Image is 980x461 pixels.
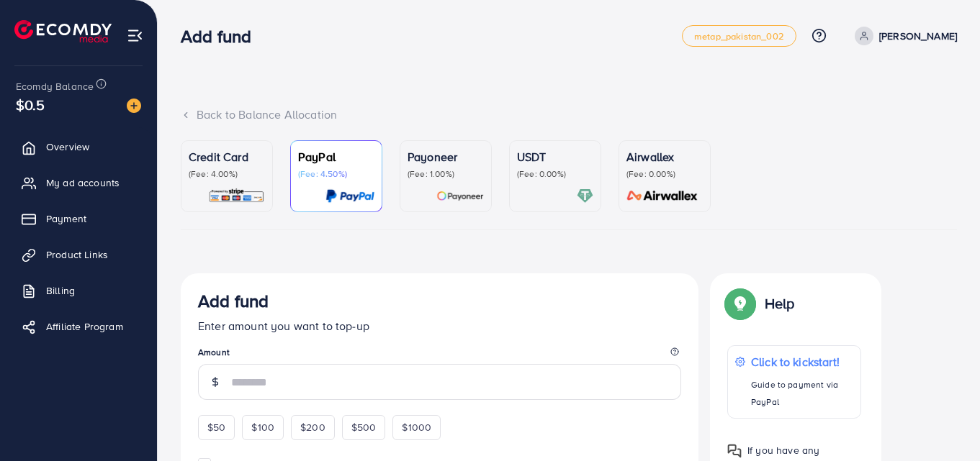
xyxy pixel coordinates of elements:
div: Back to Balance Allocation [181,106,957,123]
img: image [127,99,141,113]
a: Overview [11,132,146,161]
p: Click to kickstart! [751,353,853,370]
p: Credit Card [189,148,265,165]
p: (Fee: 1.00%) [408,168,484,180]
p: (Fee: 4.50%) [298,168,374,180]
span: $500 [351,420,377,434]
span: Overview [46,140,89,154]
p: (Fee: 0.00%) [517,168,593,180]
img: card [622,188,703,204]
h3: Add fund [198,291,269,311]
span: Affiliate Program [46,319,123,334]
p: (Fee: 0.00%) [626,168,703,180]
img: card [577,188,593,204]
span: Payment [46,211,86,226]
p: Enter amount you want to top-up [198,317,681,334]
a: [PERSON_NAME] [849,27,957,45]
img: Popup guide [727,444,742,458]
span: Billing [46,283,75,298]
p: Airwallex [626,148,703,165]
span: $0.5 [16,94,45,115]
a: metap_pakistan_002 [682,25,796,47]
legend: Amount [198,346,681,364]
img: Popup guide [727,291,753,316]
p: Payoneer [408,148,484,165]
a: My ad accounts [11,168,146,197]
iframe: Chat [919,396,969,450]
a: Billing [11,276,146,305]
span: Ecomdy Balance [16,79,94,93]
img: menu [127,27,143,44]
a: Product Links [11,240,146,269]
span: $200 [300,420,325,434]
h3: Add fund [181,26,263,47]
span: $100 [251,420,274,434]
span: Product Links [46,247,108,262]
span: metap_pakistan_002 [694,32,784,41]
img: card [208,188,265,204]
p: Guide to payment via PayPal [751,376,853,411]
a: Payment [11,204,146,233]
img: logo [14,20,112,42]
p: USDT [517,148,593,165]
a: Affiliate Program [11,312,146,341]
p: [PERSON_NAME] [879,27,957,45]
span: $1000 [402,420,431,434]
img: card [436,188,484,204]
p: Help [765,295,795,312]
p: PayPal [298,148,374,165]
span: $50 [207,420,225,434]
span: My ad accounts [46,175,120,190]
p: (Fee: 4.00%) [189,168,265,180]
img: card [325,188,374,204]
